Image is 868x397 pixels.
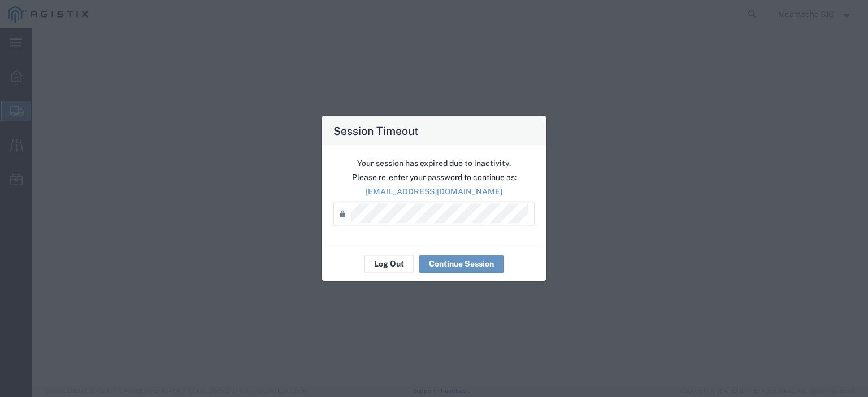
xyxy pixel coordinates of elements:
p: [EMAIL_ADDRESS][DOMAIN_NAME] [333,185,535,197]
h4: Session Timeout [333,122,419,138]
p: Your session has expired due to inactivity. [333,157,535,169]
button: Continue Session [419,255,504,273]
button: Log Out [364,255,414,273]
p: Please re-enter your password to continue as: [333,171,535,183]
